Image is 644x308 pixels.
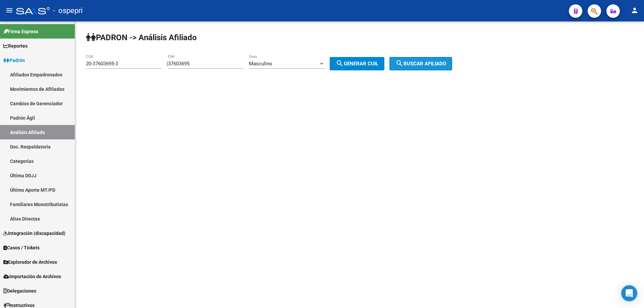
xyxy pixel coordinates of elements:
span: - ospepri [53,3,83,18]
div: | [167,61,389,67]
span: Masculino [249,61,272,67]
span: Buscar afiliado [395,61,446,67]
span: Importación de Archivos [3,273,61,280]
span: Generar CUIL [336,61,378,67]
button: Buscar afiliado [389,57,452,70]
span: Reportes [3,42,28,50]
button: Generar CUIL [330,57,384,70]
mat-icon: search [336,59,344,67]
span: Padrón [3,57,25,64]
span: Firma Express [3,28,38,35]
strong: PADRON -> Análisis Afiliado [86,33,197,42]
span: Delegaciones [3,287,36,295]
mat-icon: menu [5,6,13,14]
span: Explorador de Archivos [3,258,57,266]
div: Open Intercom Messenger [621,285,637,301]
mat-icon: person [631,6,639,14]
span: Integración (discapacidad) [3,230,65,237]
span: Casos / Tickets [3,244,40,251]
mat-icon: search [395,59,404,67]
